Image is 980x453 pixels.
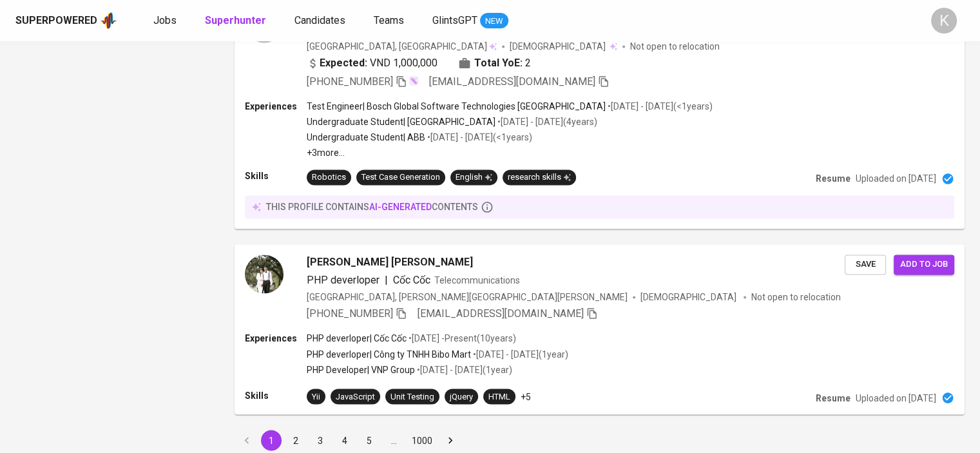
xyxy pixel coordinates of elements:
nav: pagination navigation [235,430,463,450]
p: Resume [816,391,850,404]
p: • [DATE] - Present ( 10 years ) [407,332,516,345]
div: Yii [312,390,320,403]
img: 0cca1a898bdcc38f1de0ed2731624190.jfif [245,255,283,293]
span: [PHONE_NUMBER] [307,75,393,88]
a: Superhunter [205,13,269,29]
span: 2 [525,55,531,71]
span: | [385,273,388,288]
span: NEW [480,15,508,28]
div: … [383,434,404,447]
p: +3 more ... [307,146,713,159]
a: Superpoweredapp logo [15,11,117,30]
div: JavaScript [336,390,375,403]
p: PHP deverloper | Công ty TNHH Bibo Mart [307,347,471,360]
button: page 1 [261,430,282,450]
a: [PERSON_NAME] [PERSON_NAME]PHP deverloper|Cốc CốcTelecommunications[GEOGRAPHIC_DATA], [PERSON_NAM... [235,244,965,414]
button: Go to page 1000 [408,430,436,450]
div: K [931,8,957,34]
span: [PHONE_NUMBER] [307,307,393,320]
div: English [456,171,492,184]
button: Go to page 4 [334,430,355,450]
a: Jobs [153,13,179,29]
p: • [DATE] - [DATE] ( 1 year ) [415,363,512,376]
span: PHP deverloper [307,274,380,286]
div: research skills [508,171,571,184]
span: Candidates [294,14,345,26]
p: Undergraduate Student | ABB [307,131,425,144]
button: Go to next page [440,430,461,450]
p: • [DATE] - [DATE] ( 4 years ) [495,115,597,128]
p: Not open to relocation [751,291,841,304]
p: +5 [521,390,531,403]
p: • [DATE] - [DATE] ( 1 year ) [471,347,568,360]
span: GlintsGPT [432,14,477,26]
span: Add to job [900,257,948,272]
a: GlintsGPT NEW [432,13,508,29]
span: Telecommunications [434,275,520,285]
button: Go to page 2 [285,430,306,450]
span: [EMAIL_ADDRESS][DOMAIN_NAME] [418,307,584,320]
div: [GEOGRAPHIC_DATA], [PERSON_NAME][GEOGRAPHIC_DATA][PERSON_NAME] [307,291,628,304]
p: • [DATE] - [DATE] ( <1 years ) [606,100,713,113]
div: Unit Testing [390,390,434,403]
button: Save [845,255,886,275]
p: this profile contains contents [266,200,478,213]
a: Teams [374,13,407,29]
span: Save [851,257,879,272]
a: Candidates [294,13,348,29]
b: Superhunter [205,14,266,26]
b: Total YoE: [474,55,523,71]
p: Experiences [245,332,307,345]
p: Undergraduate Student | [GEOGRAPHIC_DATA] [307,115,495,128]
span: [DEMOGRAPHIC_DATA] [510,40,608,53]
p: Skills [245,169,307,182]
p: PHP deverloper | Cốc Cốc [307,332,407,345]
span: [DEMOGRAPHIC_DATA] [640,291,738,304]
p: Resume [816,172,850,185]
div: HTML [488,390,510,403]
p: Uploaded on [DATE] [856,391,936,404]
span: Cốc Cốc [393,274,430,286]
p: Not open to relocation [630,40,720,53]
button: Go to page 3 [310,430,331,450]
div: VND 1,000,000 [307,55,437,71]
div: Superpowered [15,14,97,28]
p: Experiences [245,100,307,113]
p: Uploaded on [DATE] [856,172,936,185]
p: Skills [245,389,307,401]
span: [PERSON_NAME] [PERSON_NAME] [307,255,473,270]
p: PHP Developer | VNP Group [307,363,415,376]
b: Expected: [320,55,367,71]
span: [EMAIL_ADDRESS][DOMAIN_NAME] [429,75,595,88]
div: jQuery [450,390,473,403]
img: magic_wand.svg [408,75,419,86]
p: • [DATE] - [DATE] ( <1 years ) [425,131,532,144]
button: Go to page 5 [359,430,380,450]
button: Add to job [894,255,954,275]
div: Robotics [312,171,346,184]
span: Teams [374,14,404,26]
p: Test Engineer | Bosch Global Software Technologies [GEOGRAPHIC_DATA] [307,100,606,113]
span: Jobs [153,14,177,26]
div: [GEOGRAPHIC_DATA], [GEOGRAPHIC_DATA] [307,40,497,53]
div: Test Case Generation [361,171,440,184]
span: AI-generated [369,202,432,212]
img: app logo [100,11,117,30]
